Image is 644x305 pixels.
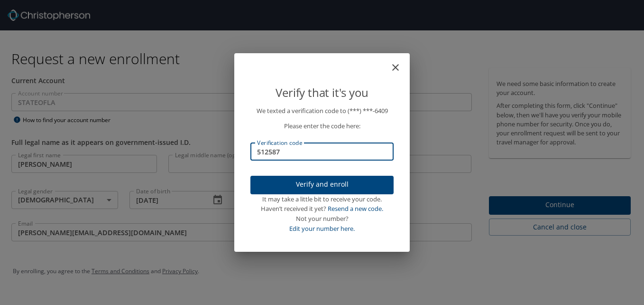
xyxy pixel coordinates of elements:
[250,84,394,102] p: Verify that it's you
[250,194,394,204] div: It may take a little bit to receive your code.
[328,204,383,213] a: Resend a new code.
[289,224,355,233] a: Edit your number here.
[250,176,394,194] button: Verify and enroll
[250,214,394,224] div: Not your number?
[250,204,394,214] div: Haven’t received it yet?
[258,179,386,191] span: Verify and enroll
[250,106,394,116] p: We texted a verification code to (***) ***- 6409
[250,121,394,131] p: Please enter the code here:
[395,57,406,68] button: close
